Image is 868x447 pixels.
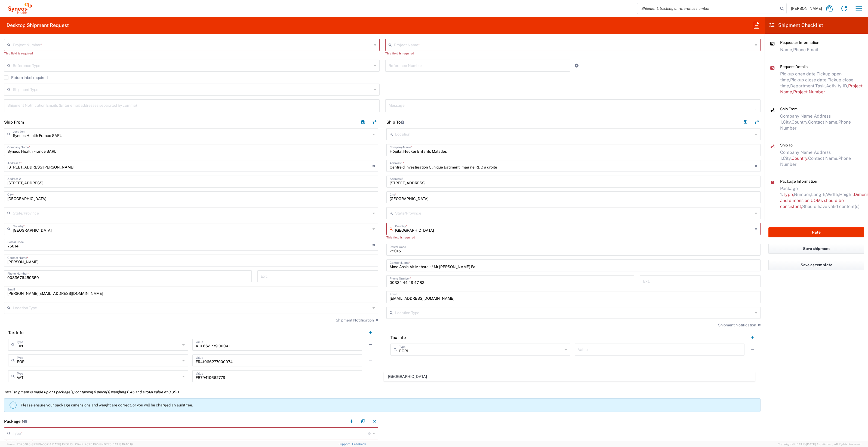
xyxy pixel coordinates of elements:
[807,47,818,52] span: Email
[769,22,823,29] h2: Shipment Checklist
[780,114,814,119] span: Company Name,
[780,107,798,111] span: Ship From
[338,442,352,446] a: Support
[4,75,48,80] label: Return label required
[112,443,133,446] span: [DATE] 10:40:19
[8,330,24,335] h2: Tax Info
[51,443,73,446] span: [DATE] 10:56:16
[780,47,793,52] span: Name,
[4,419,27,424] h2: Package 1
[637,3,778,14] input: Shipment, tracking or reference number
[790,83,815,88] span: Department,
[768,260,864,270] button: Save as template
[780,143,793,147] span: Ship To
[792,120,808,125] span: Country,
[329,318,374,322] label: Shipment Notification
[780,179,817,183] span: Package Information
[811,192,826,197] span: Length,
[808,156,838,161] span: Contact Name,
[711,323,756,327] label: Shipment Notification
[385,51,761,56] div: This field is required
[783,156,792,161] span: City,
[4,51,380,56] div: This field is required
[780,65,808,69] span: Request Details
[75,443,133,446] span: Client: 2025.16.0-8fc0770
[780,40,819,45] span: Requester Information
[4,120,24,125] h2: Ship From
[826,83,848,88] span: Activity ID,
[768,244,864,254] button: Save shipment
[780,71,817,76] span: Pickup open date,
[573,62,580,69] a: Add Reference
[792,156,808,161] span: Country,
[791,6,822,11] span: [PERSON_NAME]
[386,120,404,125] h2: Ship To
[768,227,864,237] button: Rate
[386,235,761,240] div: This field is required
[793,89,825,94] span: Project Number
[4,439,378,444] div: This field is required
[384,372,755,381] span: [GEOGRAPHIC_DATA]
[7,443,73,446] span: Server: 2025.16.0-82789e55714
[390,335,406,340] h2: Tax Info
[783,120,792,125] span: City,
[352,442,366,446] a: Feedback
[826,192,839,197] span: Width,
[7,22,69,29] h2: Desktop Shipment Request
[783,192,794,197] span: Type,
[793,47,807,52] span: Phone,
[808,120,838,125] span: Contact Name,
[780,150,814,155] span: Company Name,
[21,403,758,408] p: Please ensure your package dimensions and weight are correct, or you will be charged an audit fee.
[794,192,811,197] span: Number,
[802,204,860,209] span: Should have valid content(s)
[815,83,826,88] span: Task,
[839,192,854,197] span: Height,
[790,77,827,82] span: Pickup close date,
[778,442,861,447] span: Copyright © [DATE]-[DATE] Agistix Inc., All Rights Reserved
[780,186,798,197] span: Package 1:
